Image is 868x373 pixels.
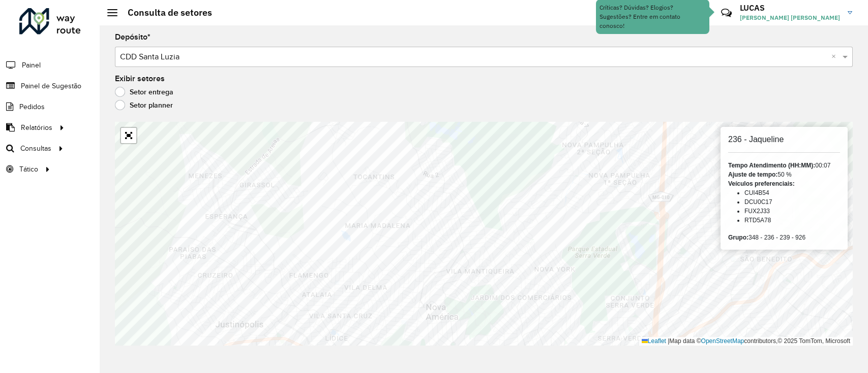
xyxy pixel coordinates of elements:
[728,233,840,242] div: 348 - 236 - 239 - 926
[740,3,840,13] h3: LUCAS
[19,164,38,175] span: Tático
[744,197,840,207] li: DCU0C17
[744,188,840,197] li: CUI4B54
[728,134,840,144] h6: 236 - Jaqueline
[642,337,666,345] a: Leaflet
[744,216,840,225] li: RTD5A78
[115,31,151,43] label: Depósito
[115,100,173,110] label: Setor planner
[728,171,777,178] strong: Ajuste de tempo:
[639,337,853,346] div: Map data © contributors,© 2025 TomTom, Microsoft
[728,180,795,187] strong: Veículos preferenciais:
[21,81,81,91] span: Painel de Sugestão
[115,73,165,85] label: Exibir setores
[22,60,41,71] span: Painel
[728,162,815,169] strong: Tempo Atendimento (HH:MM):
[728,170,840,179] div: 50 %
[728,161,840,170] div: 00:07
[740,13,840,22] span: [PERSON_NAME] [PERSON_NAME]
[701,337,744,345] a: OpenStreetMap
[117,7,212,18] h2: Consulta de setores
[744,207,840,216] li: FUX2J33
[121,128,136,143] a: Abrir mapa em tela cheia
[115,87,173,97] label: Setor entrega
[19,101,45,112] span: Pedidos
[20,143,51,154] span: Consultas
[668,337,669,345] span: |
[21,122,52,133] span: Relatórios
[728,234,749,241] strong: Grupo:
[715,2,737,24] a: Contato Rápido
[831,51,840,63] span: Clear all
